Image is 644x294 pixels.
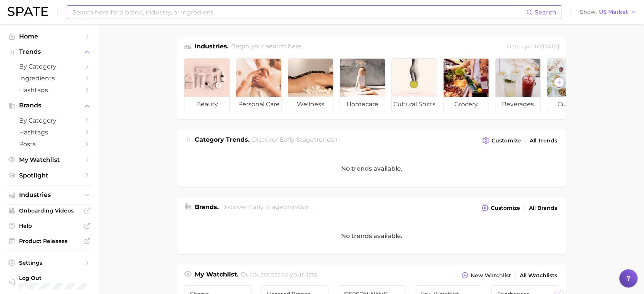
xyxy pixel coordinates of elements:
[19,238,80,244] span: Product Releases
[231,42,303,52] h2: Begin your search here.
[19,172,80,179] span: Spotlight
[495,58,541,112] a: beverages
[599,10,628,14] span: US Market
[520,272,557,279] span: All Watchlists
[6,272,93,292] a: Log out. Currently logged in with e-mail trisha.hanold@schreiberfoods.com.
[19,129,80,136] span: Hashtags
[177,150,566,187] div: No trends available.
[6,257,93,268] a: Settings
[547,97,592,112] span: culinary
[495,97,540,112] span: beverages
[19,222,80,229] span: Help
[72,6,526,19] input: Search here for a brand, industry, or ingredient
[19,102,80,109] span: Brands
[528,136,559,146] a: All Trends
[288,58,333,112] a: wellness
[492,137,521,144] span: Customize
[184,58,230,112] a: beauty
[236,58,282,112] a: personal care
[6,84,93,96] a: Hashtags
[580,10,597,14] span: Show
[195,136,250,143] span: Category Trends .
[392,97,437,112] span: cultural shifts
[19,86,80,94] span: Hashtags
[6,235,93,247] a: Product Releases
[19,141,80,148] span: Posts
[6,189,93,201] button: Industries
[6,154,93,166] a: My Watchlist
[19,75,80,82] span: Ingredients
[19,207,80,214] span: Onboarding Videos
[507,42,559,52] div: Data update: [DATE]
[535,9,556,16] span: Search
[518,270,559,281] a: All Watchlists
[443,58,489,112] a: grocery
[6,72,93,84] a: Ingredients
[195,270,239,281] h1: My Watchlist.
[444,97,489,112] span: grocery
[8,7,48,16] img: SPATE
[460,270,513,281] button: New Watchlist
[236,97,281,112] span: personal care
[391,58,437,112] a: cultural shifts
[6,126,93,138] a: Hashtags
[252,136,343,143] span: Discover Early Stage trends in .
[491,205,520,211] span: Customize
[19,192,80,198] span: Industries
[480,203,522,213] button: Customize
[340,58,385,112] a: homecare
[530,137,557,144] span: All Trends
[19,33,80,40] span: Home
[6,61,93,72] a: by Category
[6,30,93,42] a: Home
[578,7,638,17] button: ShowUS Market
[19,275,112,281] span: Log Out
[6,220,93,232] a: Help
[19,48,80,55] span: Trends
[527,203,559,213] a: All Brands
[19,156,80,163] span: My Watchlist
[6,169,93,181] a: Spotlight
[471,272,511,279] span: New Watchlist
[184,97,229,112] span: beauty
[177,218,566,254] div: No trends available.
[19,117,80,124] span: by Category
[6,205,93,216] a: Onboarding Videos
[19,259,80,266] span: Settings
[195,42,229,52] h1: Industries.
[6,115,93,126] a: by Category
[6,100,93,111] button: Brands
[6,46,93,58] button: Trends
[529,205,557,211] span: All Brands
[195,203,219,211] span: Brands .
[288,97,333,112] span: wellness
[554,77,564,87] button: Scroll Right
[19,63,80,70] span: by Category
[547,58,593,112] a: culinary
[221,203,312,211] span: Discover Early Stage brands in .
[6,138,93,150] a: Posts
[481,135,523,146] button: Customize
[241,270,318,281] h2: Quick access to your lists.
[340,97,385,112] span: homecare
